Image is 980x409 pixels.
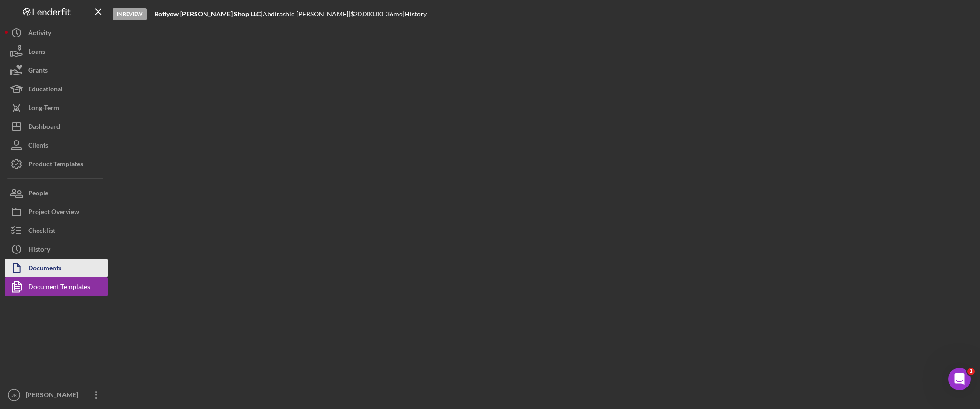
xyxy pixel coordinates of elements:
div: Clients [28,136,48,157]
div: $20,000.00 [350,10,386,18]
div: Educational [28,80,63,101]
div: Checklist [28,221,55,242]
div: Abdirashid [PERSON_NAME] | [263,10,350,18]
div: Document Templates [28,277,90,298]
button: Dashboard [5,117,108,136]
button: Document Templates [5,277,108,296]
div: Product Templates [28,155,83,176]
div: Loans [28,42,45,63]
button: Grants [5,61,108,80]
button: Activity [5,23,108,42]
div: 36 mo [386,10,403,18]
button: JR[PERSON_NAME] [5,386,108,404]
div: Documents [28,259,61,280]
iframe: Intercom live chat [948,368,971,390]
div: Project Overview [28,202,79,223]
div: Dashboard [28,117,60,138]
div: People [28,184,48,205]
div: History [28,240,50,261]
b: Botiyow [PERSON_NAME] Shop LLC [154,10,261,18]
button: Project Overview [5,202,108,221]
button: Loans [5,42,108,61]
div: Long-Term [28,98,59,119]
button: Educational [5,80,108,98]
button: Checklist [5,221,108,240]
div: [PERSON_NAME] [23,386,84,407]
div: | History [403,10,427,18]
div: In Review [113,8,147,20]
button: Long-Term [5,98,108,117]
button: History [5,240,108,259]
button: People [5,184,108,202]
button: Clients [5,136,108,155]
text: JR [11,393,17,398]
div: | [154,10,263,18]
span: 1 [967,368,975,375]
div: Activity [28,23,51,45]
button: Documents [5,259,108,277]
button: Product Templates [5,155,108,173]
div: Grants [28,61,48,82]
